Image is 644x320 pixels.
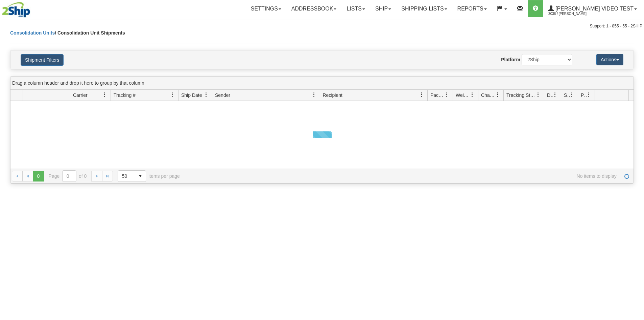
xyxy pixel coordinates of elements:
[566,89,578,101] a: Shipment Issues filter column settings
[286,0,342,17] a: Addressbook
[543,0,642,17] a: [PERSON_NAME] Video Test 3036 / [PERSON_NAME]
[549,89,561,101] a: Delivery Status filter column settings
[430,92,445,99] span: Packages
[452,0,492,17] a: Reports
[10,30,55,36] a: Consolidation Units
[341,0,370,17] a: Lists
[596,54,623,65] button: Actions
[49,170,87,182] span: Page of 0
[532,89,544,101] a: Tracking Status filter column settings
[456,92,470,99] span: Weight
[167,89,178,101] a: Tracking # filter column settings
[2,23,642,29] div: Support: 1 - 855 - 55 - 2SHIP
[416,89,427,101] a: Recipient filter column settings
[55,30,125,36] span: \ Consolidation Unit Shipments
[189,173,617,179] span: No items to display
[10,77,634,90] div: grid grouping header
[122,173,131,179] span: 50
[554,6,634,12] span: [PERSON_NAME] Video Test
[370,0,396,17] a: Ship
[501,56,520,63] label: Platform
[481,92,495,99] span: Charge
[2,2,31,19] img: logo3036.jpg
[396,0,452,17] a: Shipping lists
[99,89,111,101] a: Carrier filter column settings
[492,89,503,101] a: Charge filter column settings
[547,92,553,99] span: Delivery Status
[583,89,595,101] a: Pickup Status filter column settings
[246,0,286,17] a: Settings
[581,92,587,99] span: Pickup Status
[21,54,64,66] button: Shipment Filters
[548,10,599,17] span: 3036 / [PERSON_NAME]
[323,92,342,99] span: Recipient
[135,171,146,182] span: select
[118,170,146,182] span: Page sizes drop down
[73,92,88,99] span: Carrier
[467,89,478,101] a: Weight filter column settings
[506,92,536,99] span: Tracking Status
[181,92,202,99] span: Ship Date
[118,170,180,182] span: items per page
[114,92,136,99] span: Tracking #
[215,92,230,99] span: Sender
[308,89,320,101] a: Sender filter column settings
[200,89,212,101] a: Ship Date filter column settings
[564,92,570,99] span: Shipment Issues
[33,171,44,182] span: Page 0
[441,89,453,101] a: Packages filter column settings
[621,171,632,182] a: Refresh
